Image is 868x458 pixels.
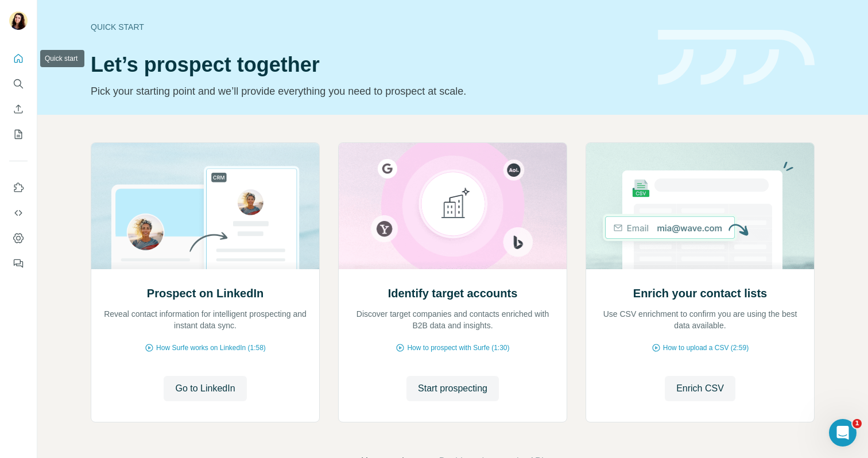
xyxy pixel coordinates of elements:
[586,143,815,269] img: Enrich your contact lists
[388,285,518,301] h2: Identify target accounts
[91,83,644,99] p: Pick your starting point and we’ll provide everything you need to prospect at scale.
[175,382,235,395] span: Go to LinkedIn
[103,308,308,331] p: Reveal contact information for intelligent prospecting and instant data sync.
[350,308,555,331] p: Discover target companies and contacts enriched with B2B data and insights.
[91,21,644,33] div: Quick start
[9,228,28,249] button: Dashboard
[9,73,28,94] button: Search
[406,376,499,401] button: Start prospecting
[338,143,567,269] img: Identify target accounts
[9,99,28,119] button: Enrich CSV
[147,285,263,301] h2: Prospect on LinkedIn
[9,253,28,274] button: Feedback
[156,343,266,353] span: How Surfe works on LinkedIn (1:58)
[598,308,803,331] p: Use CSV enrichment to confirm you are using the best data available.
[9,203,28,223] button: Use Surfe API
[676,382,724,395] span: Enrich CSV
[9,48,28,69] button: Quick start
[665,376,735,401] button: Enrich CSV
[418,382,487,395] span: Start prospecting
[164,376,246,401] button: Go to LinkedIn
[9,11,28,30] img: Avatar
[91,53,644,76] h1: Let’s prospect together
[91,143,320,269] img: Prospect on LinkedIn
[633,285,767,301] h2: Enrich your contact lists
[829,419,857,447] iframe: Intercom live chat
[658,30,815,86] img: banner
[9,177,28,198] button: Use Surfe on LinkedIn
[9,124,28,145] button: My lists
[407,343,509,353] span: How to prospect with Surfe (1:30)
[663,343,749,353] span: How to upload a CSV (2:59)
[852,419,862,428] span: 1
